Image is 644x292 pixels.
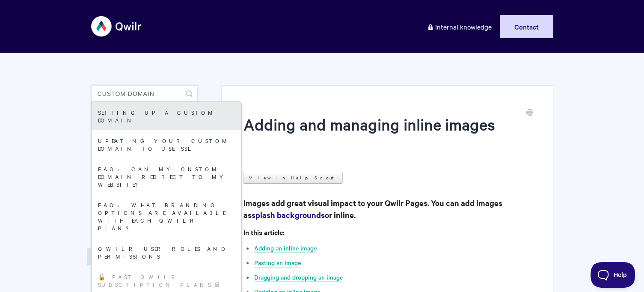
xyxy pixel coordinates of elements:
a: Internal knowledge [421,15,498,38]
h3: Images add great visual impact to your Qwilr Pages. You can add images as or inline. [243,197,531,221]
a: FAQ: What branding options are available with each Qwilr plan? [92,194,241,238]
a: Dragging and dropping an image [254,273,342,282]
a: Setting up a Custom Domain [92,102,241,130]
a: Qwilr User Roles and Permissions [92,238,241,266]
a: Adding & Managing Images [87,248,186,265]
strong: In this article: [243,227,284,237]
a: Contact [500,15,553,38]
a: Print this Article [526,108,533,118]
a: Pasting an image [254,258,300,268]
a: Adding an inline image [254,244,316,253]
h1: Adding and managing inline images [243,113,518,150]
img: Qwilr Help Center [91,10,142,42]
input: Search [91,85,198,102]
a: View in Help Scout [243,172,343,184]
iframe: Toggle Customer Support [591,262,635,288]
a: FAQ: Can my custom domain redirect to my website? [92,158,241,194]
a: splash backgrounds [251,209,324,220]
a: Updating your Custom Domain to use SSL [92,130,241,158]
